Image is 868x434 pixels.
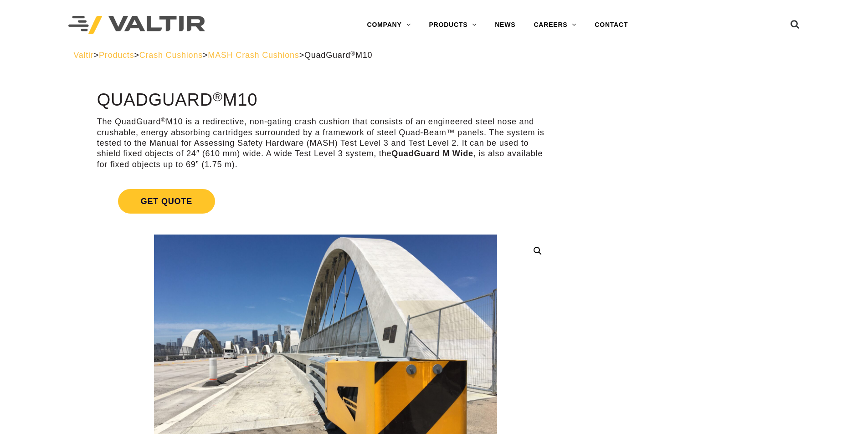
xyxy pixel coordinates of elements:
[99,51,134,60] a: Products
[68,16,205,35] img: Valtir
[391,149,473,158] strong: QuadGuard M Wide
[586,16,637,34] a: CONTACT
[350,50,355,57] sup: ®
[97,117,554,170] p: The QuadGuard M10 is a redirective, non-gating crash cushion that consists of an engineered steel...
[358,16,420,34] a: COMPANY
[208,51,299,60] a: MASH Crash Cushions
[213,89,223,104] sup: ®
[524,16,586,34] a: CAREERS
[486,16,524,34] a: NEWS
[73,51,93,60] a: Valtir
[73,50,795,61] div: > > > >
[97,178,554,225] a: Get Quote
[420,16,486,34] a: PRODUCTS
[97,91,554,110] h1: QuadGuard M10
[161,117,166,123] sup: ®
[118,189,215,214] span: Get Quote
[304,51,372,60] span: QuadGuard M10
[139,51,203,60] a: Crash Cushions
